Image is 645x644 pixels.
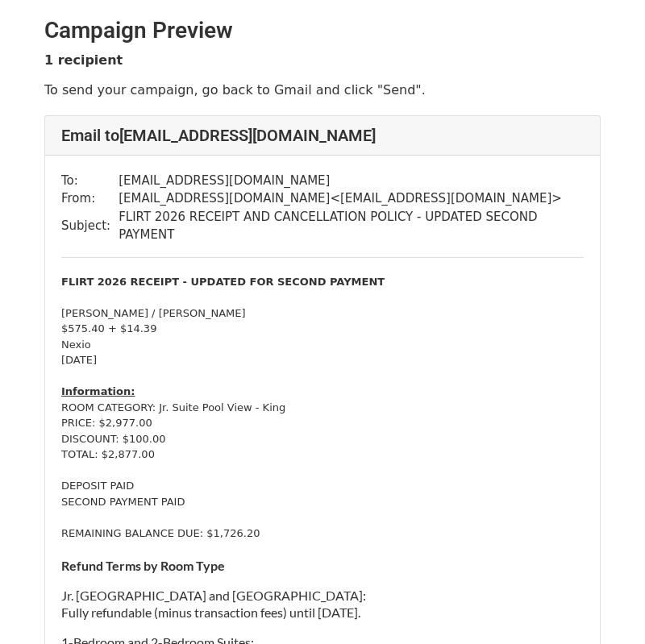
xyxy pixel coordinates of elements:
div: ROOM CATEGORY: Jr. Suite Pool View - King [61,400,584,416]
div: Nexio [61,337,584,353]
iframe: Chat Widget [564,567,645,644]
div: [PERSON_NAME] / [PERSON_NAME] [61,305,584,322]
div: DISCOUNT: $100.00 [61,431,584,447]
div: $575.40 + $14.39 [61,321,584,337]
td: From: [61,189,119,208]
h2: Campaign Preview [44,17,601,44]
p: To send your campaign, go back to Gmail and click "Send". [44,81,601,98]
p: Jr. [GEOGRAPHIC_DATA] and [GEOGRAPHIC_DATA]: Fully refundable (minus transaction fees) until [DATE]. [61,587,584,621]
div: REMAINING BALANCE DUE: $1,726.20 [61,526,584,542]
u: Information: [61,385,135,397]
td: Subject: [61,208,119,244]
strong: 1 recipient [44,52,123,68]
div: [DATE] [61,352,584,368]
div: PRICE: $2,977.00 [61,415,584,431]
div: DEPOSIT PAID [61,478,584,494]
td: [EMAIL_ADDRESS][DOMAIN_NAME] < [EMAIL_ADDRESS][DOMAIN_NAME] > [119,189,584,208]
div: SECOND PAYMENT PAID [61,494,584,510]
strong: FLIRT 2026 RECEIPT - UPDATED FOR SECOND PAYMENT [61,276,385,288]
div: TOTAL: $2,877.00 [61,447,584,463]
h4: Email to [EMAIL_ADDRESS][DOMAIN_NAME] [61,126,584,145]
td: FLIRT 2026 RECEIPT AND CANCELLATION POLICY - UPDATED SECOND PAYMENT [119,208,584,244]
td: To: [61,172,119,190]
strong: Refund Terms by Room Type [61,558,225,573]
td: [EMAIL_ADDRESS][DOMAIN_NAME] [119,172,584,190]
